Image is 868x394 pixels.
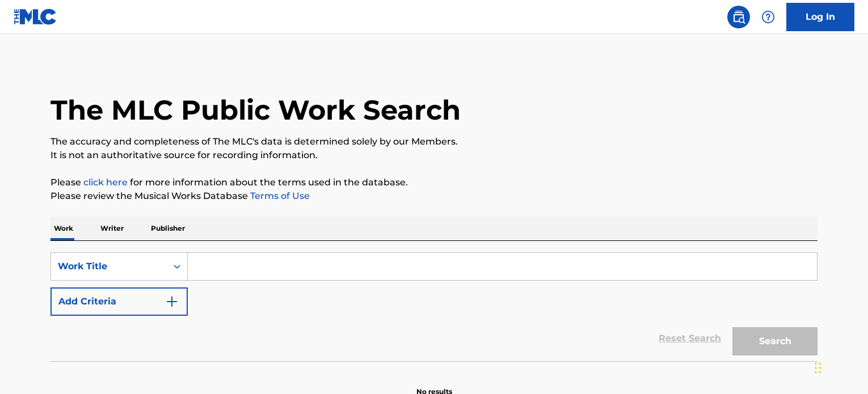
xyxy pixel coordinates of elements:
[811,340,868,394] iframe: Chat Widget
[165,295,179,308] img: 9d2ae6d4665cec9f34b9.svg
[50,252,818,361] form: Search Form
[761,10,775,24] img: help
[50,189,818,203] p: Please review the Musical Works Database
[58,260,160,273] div: Work Title
[50,287,188,316] button: Add Criteria
[50,135,818,149] p: The accuracy and completeness of The MLC's data is determined solely by our Members.
[83,177,128,188] a: click here
[50,93,461,127] h1: The MLC Public Work Search
[727,6,750,28] a: Public Search
[50,217,77,240] p: Work
[786,3,854,31] a: Log In
[14,9,57,25] img: MLC Logo
[97,217,127,240] p: Writer
[757,6,779,28] div: Help
[148,217,188,240] p: Publisher
[50,149,818,162] p: It is not an authoritative source for recording information.
[50,176,818,189] p: Please for more information about the terms used in the database.
[815,351,821,385] div: Drag
[248,190,310,201] a: Terms of Use
[732,10,745,24] img: search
